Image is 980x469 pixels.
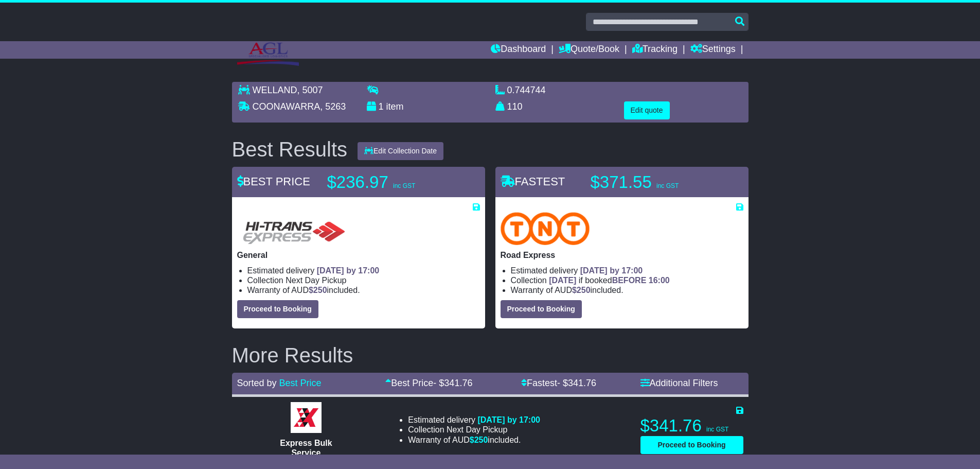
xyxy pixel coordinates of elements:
span: 250 [313,286,327,294]
span: $ [470,436,488,444]
span: Next Day Pickup [286,276,346,285]
span: Sorted by [237,378,277,388]
a: Best Price [279,378,322,388]
p: $236.97 [327,172,456,193]
span: [DATE] by 17:00 [477,415,540,424]
img: HiTrans (Machship): General [237,212,349,245]
p: $341.76 [640,415,743,436]
span: 1 [379,101,384,112]
li: Warranty of AUD included. [408,435,540,445]
img: TNT Domestic: Road Express [501,212,590,245]
span: [DATE] [549,276,576,285]
button: Proceed to Booking [501,300,582,318]
span: Next Day Pickup [447,425,507,434]
h2: More Results [232,344,749,367]
span: 250 [577,286,591,294]
li: Warranty of AUD included. [511,285,743,295]
span: COONAWARRA [253,101,320,112]
li: Estimated delivery [511,266,743,275]
a: Quote/Book [559,41,619,59]
span: 341.76 [568,378,596,388]
span: [DATE] by 17:00 [580,266,643,275]
p: Road Express [501,250,743,260]
button: Proceed to Booking [640,436,743,454]
button: Edit Collection Date [358,142,443,160]
span: $ [572,286,591,294]
span: inc GST [706,426,728,433]
a: Tracking [632,41,678,59]
a: Settings [690,41,736,59]
span: 341.76 [444,378,472,388]
span: 250 [474,436,488,444]
button: Edit quote [624,101,670,119]
span: item [386,101,404,112]
a: Additional Filters [640,378,718,388]
span: 16:00 [649,276,670,285]
span: WELLAND [253,85,297,95]
li: Estimated delivery [408,415,540,425]
span: FASTEST [501,175,565,188]
img: Border Express: Express Bulk Service [291,402,322,433]
span: - $ [433,378,472,388]
span: Express Bulk Service [280,439,332,457]
div: Best Results [227,138,353,161]
li: Collection [408,425,540,435]
a: Fastest- $341.76 [521,378,596,388]
span: inc GST [656,182,679,189]
p: General [237,250,480,260]
span: BEFORE [612,276,647,285]
button: Proceed to Booking [237,300,318,318]
li: Estimated delivery [247,266,480,275]
span: if booked [549,276,669,285]
a: Best Price- $341.76 [385,378,472,388]
span: 0.744744 [507,85,546,95]
a: Dashboard [491,41,546,59]
span: 110 [507,101,523,112]
li: Collection [247,275,480,285]
span: BEST PRICE [237,175,310,188]
li: Warranty of AUD included. [247,285,480,295]
span: - $ [557,378,596,388]
span: , 5263 [320,101,346,112]
li: Collection [511,275,743,285]
span: [DATE] by 17:00 [317,266,380,275]
p: $371.55 [591,172,719,193]
span: , 5007 [297,85,323,95]
span: inc GST [393,182,415,189]
span: $ [309,286,327,294]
